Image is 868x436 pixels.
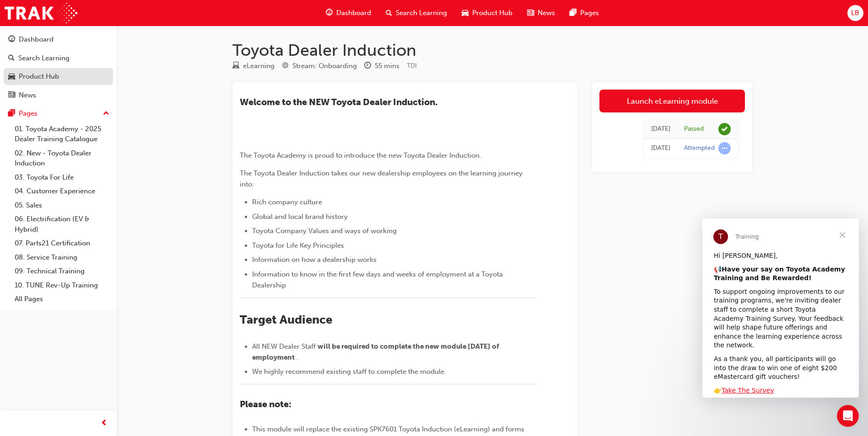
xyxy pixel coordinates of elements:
a: guage-iconDashboard [318,4,378,22]
span: car-icon [8,73,15,81]
a: pages-iconPages [562,4,606,22]
span: search-icon [8,54,15,63]
span: All NEW Dealer Staff [252,342,316,351]
a: Dashboard [4,31,113,48]
span: Information to know in the first few days and weeks of employment at a Toyota Dealership [252,270,505,289]
span: guage-icon [8,36,15,44]
div: 55 mins [375,61,399,71]
a: 05. Sales [11,198,113,213]
button: Pages [4,105,113,122]
button: LB [847,5,863,21]
div: Product Hub [19,71,59,82]
span: ​Welcome to the NEW Toyota Dealer Induction. [240,97,437,107]
div: Type [232,60,275,72]
a: news-iconNews [520,4,562,22]
div: Thu Jun 26 2025 15:27:34 GMT+1000 (Australian Eastern Standard Time) [651,124,670,134]
div: News [19,90,36,101]
span: Toyota for Life Key Principles [252,241,344,250]
a: All Pages [11,292,113,306]
span: Learning resource code [407,62,417,69]
div: Search Learning [18,53,70,64]
span: Dashboard [336,8,371,18]
span: Global and local brand history [252,213,348,221]
a: 07. Parts21 Certification [11,236,113,250]
div: Wed Jun 25 2025 13:25:42 GMT+1000 (Australian Eastern Standard Time) [651,143,670,154]
span: Search Learning [396,8,447,18]
span: learningRecordVerb_ATTEMPT-icon [718,142,731,154]
span: Target Audience [240,313,332,327]
a: 03. Toyota For Life [11,170,113,185]
span: Information on how a dealership works [252,255,377,264]
span: The Toyota Dealer Induction takes our new dealership employees on the learning journey into: [240,169,524,188]
span: Toyota Company Values and ways of working [252,227,397,235]
div: Dashboard [19,34,54,45]
div: eLearning [243,61,275,71]
div: Duration [364,60,399,72]
span: Product Hub [472,8,512,18]
a: 10. TUNE Rev-Up Training [11,278,113,292]
span: learningResourceType_ELEARNING-icon [232,62,239,70]
span: pages-icon [8,110,15,118]
a: 01. Toyota Academy - 2025 Dealer Training Catalogue [11,122,113,146]
a: Launch eLearning module [599,90,745,112]
a: 02. New - Toyota Dealer Induction [11,146,113,170]
span: Pages [580,8,599,18]
a: car-iconProduct Hub [454,4,520,22]
a: 06. Electrification (EV & Hybrid) [11,212,113,236]
span: LB [851,8,859,18]
span: We highly recommend existing staff to complete the module. [252,367,446,376]
span: clock-icon [364,62,371,70]
img: Trak [5,3,77,23]
div: Attempted [684,144,715,153]
div: Pages [19,108,38,119]
h1: Toyota Dealer Induction [232,40,752,60]
a: 09. Technical Training [11,264,113,278]
span: learningRecordVerb_PASS-icon [718,123,731,135]
span: news-icon [8,91,15,100]
div: Stream [282,60,357,72]
span: . [297,353,298,362]
a: News [4,87,113,104]
a: 08. Service Training [11,250,113,265]
span: news-icon [527,7,534,19]
span: search-icon [386,7,392,19]
div: Stream: Onboarding [292,61,357,71]
a: Search Learning [4,50,113,67]
div: Passed [684,125,704,133]
span: prev-icon [101,418,108,429]
iframe: Intercom live chat [837,405,859,427]
button: DashboardSearch LearningProduct HubNews [4,29,113,105]
a: search-iconSearch Learning [378,4,454,22]
span: car-icon [462,7,469,19]
span: Please note: [240,399,291,409]
iframe: Intercom live chat message [702,218,859,398]
span: News [538,8,555,18]
a: Product Hub [4,68,113,85]
span: up-icon [103,108,109,120]
span: guage-icon [326,7,333,19]
span: The Toyota Academy is proud to introduce the new Toyota Dealer Induction. [240,151,481,160]
a: 04. Customer Experience [11,184,113,198]
span: Rich company culture [252,198,322,206]
span: target-icon [282,62,289,70]
span: pages-icon [570,7,577,19]
span: will be required to complete the new module [DATE] of employment [252,342,501,362]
